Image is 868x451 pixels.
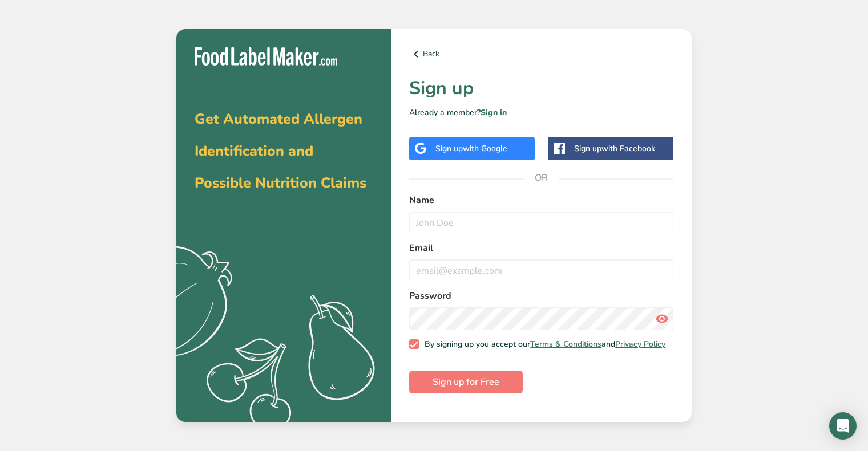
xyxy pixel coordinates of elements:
a: Sign in [481,107,507,118]
div: Sign up [435,143,507,155]
input: John Doe [409,212,673,234]
input: email@example.com [409,259,673,282]
span: with Google [463,143,507,154]
span: with Facebook [601,143,655,154]
label: Name [409,193,673,207]
label: Email [409,241,673,255]
div: Sign up [574,143,655,155]
span: Get Automated Allergen Identification and Possible Nutrition Claims [195,109,366,193]
a: Privacy Policy [615,339,665,350]
h1: Sign up [409,75,673,102]
span: By signing up you accept our and [419,339,666,350]
div: Open Intercom Messenger [829,412,857,440]
p: Already a member? [409,107,673,119]
button: Sign up for Free [409,371,523,393]
a: Terms & Conditions [530,339,601,350]
span: OR [524,161,559,195]
label: Password [409,289,673,303]
span: Sign up for Free [433,375,499,389]
img: Food Label Maker [195,47,337,66]
a: Back [409,47,673,61]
